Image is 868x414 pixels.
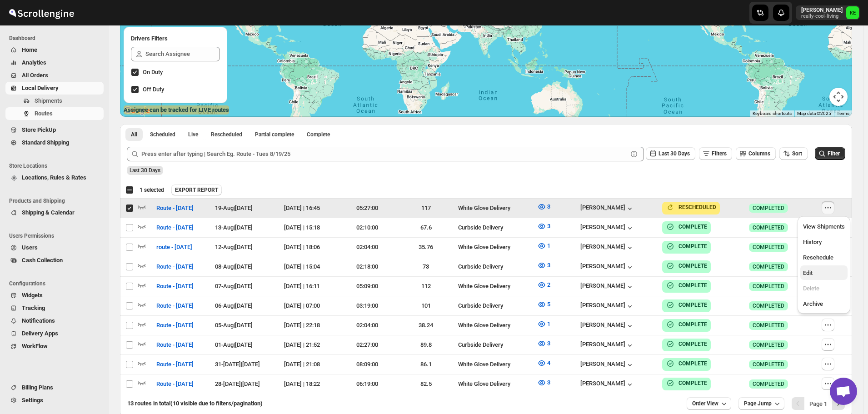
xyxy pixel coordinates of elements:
span: 3 [547,262,550,269]
button: Billing Plans [5,381,104,394]
span: View Shipments [803,223,845,230]
span: Route - [DATE] [156,321,194,330]
button: 1 [532,239,556,253]
span: 07-Aug | [DATE] [215,283,253,289]
div: [DATE] | 15:04 [284,262,335,271]
button: [PERSON_NAME] [580,360,634,369]
button: Route - [DATE] [151,318,199,333]
span: Scheduled [150,131,175,138]
span: COMPLETED [753,263,784,270]
div: White Glove Delivery [458,379,532,389]
span: Home [22,46,37,53]
span: Delivery Apps [22,330,58,337]
span: Edit [803,269,813,276]
button: Sort [779,147,808,160]
span: Complete [307,131,330,138]
button: Route - [DATE] [151,299,199,313]
button: WorkFlow [5,340,104,353]
button: Delivery Apps [5,327,104,340]
button: 3 [532,200,556,214]
button: Analytics [5,56,104,69]
span: 1 [547,320,550,327]
button: Notifications [5,314,104,327]
span: Reschedule [803,254,833,261]
span: Products and Shipping [9,197,105,205]
span: On Duty [143,69,163,75]
button: COMPLETE [666,300,707,309]
button: Routes [5,107,104,120]
div: 86.1 [399,360,453,369]
div: [DATE] | 18:06 [284,243,335,252]
span: All Orders [22,72,48,79]
button: RESCHEDULED [666,203,716,212]
div: 08:09:00 [341,360,394,369]
img: Google [122,105,152,117]
button: Columns [736,147,776,160]
span: Rescheduled [211,131,242,138]
span: 06-Aug | [DATE] [215,302,253,309]
button: 5 [532,297,556,312]
span: History [803,239,822,245]
span: 12-Aug | [DATE] [215,244,253,250]
button: Widgets [5,289,104,302]
span: 2 [547,281,550,288]
div: 02:10:00 [341,223,394,232]
button: COMPLETE [666,359,707,368]
div: 02:04:00 [341,243,394,252]
div: [PERSON_NAME] [580,302,634,311]
span: 1 [547,242,550,249]
b: COMPLETE [678,380,707,386]
div: [PERSON_NAME] [580,243,634,252]
button: [PERSON_NAME] [580,282,634,291]
nav: Pagination [792,397,845,410]
button: EXPORT REPORT [171,185,222,195]
span: Page Jump [744,400,772,407]
div: 03:19:00 [341,301,394,310]
span: Routes [35,110,53,117]
span: Columns [748,150,770,157]
span: Kermit Erickson [846,6,859,19]
span: Users [22,244,38,251]
span: Analytics [22,59,46,66]
button: Next [832,397,845,410]
b: COMPLETE [678,302,707,308]
span: Standard Shipping [22,139,69,146]
div: 05:09:00 [341,282,394,291]
div: White Glove Delivery [458,360,532,369]
span: Store PickUp [22,126,56,133]
button: Route - [DATE] [151,259,199,274]
span: Route - [DATE] [156,262,194,271]
button: COMPLETE [666,320,707,329]
button: 1 [532,317,556,331]
span: Route - [DATE] [156,340,194,349]
button: Cash Collection [5,254,104,267]
div: [DATE] | 18:22 [284,379,335,389]
span: Delete [803,285,819,292]
span: Cash Collection [22,257,63,264]
span: 5 [547,301,550,308]
button: Locations, Rules & Rates [5,171,104,184]
button: Filters [699,147,732,160]
b: COMPLETE [678,282,707,289]
div: [PERSON_NAME] [580,341,634,350]
b: COMPLETE [678,360,707,367]
button: Route - [DATE] [151,377,199,391]
span: 13-Aug | [DATE] [215,224,253,231]
button: [PERSON_NAME] [580,263,634,272]
span: Partial complete [255,131,294,138]
span: 19-Aug | [DATE] [215,205,253,211]
div: [DATE] | 15:18 [284,223,335,232]
span: Last 30 Days [658,150,690,157]
div: 67.6 [399,223,453,232]
span: 05-Aug | [DATE] [215,322,253,329]
button: Keyboard shortcuts [753,110,792,117]
button: Route - [DATE] [151,201,199,215]
span: COMPLETED [753,341,784,349]
div: 02:04:00 [341,321,394,330]
span: Page [809,400,827,407]
span: Shipments [35,97,62,104]
span: Notifications [22,317,55,324]
span: Locations, Rules & Rates [22,174,86,181]
button: COMPLETE [666,379,707,388]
